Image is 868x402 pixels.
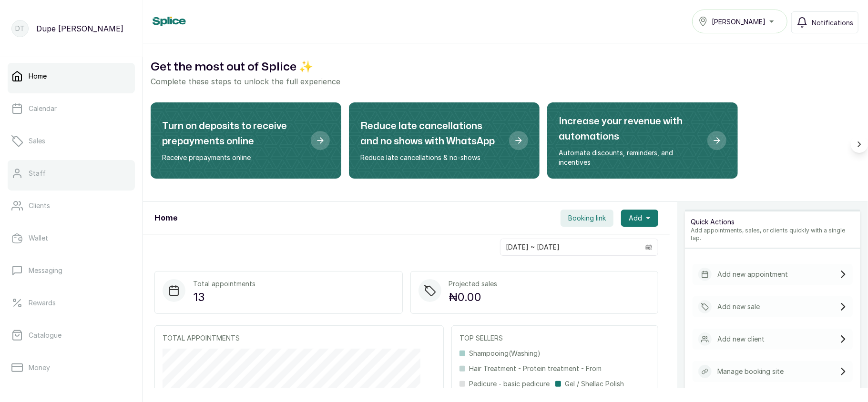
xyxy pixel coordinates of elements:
p: ₦0.00 [449,289,498,306]
p: Projected sales [449,279,498,289]
p: Automate discounts, reminders, and incentives [559,148,700,167]
p: Receive prepayments online [162,153,303,162]
p: Add new client [717,334,765,344]
p: TOP SELLERS [460,333,650,343]
p: Hair Treatment - Protein treatment - From [469,364,602,373]
p: Dupe [PERSON_NAME] [36,23,123,34]
svg: calendar [645,244,652,251]
p: Staff [29,169,46,178]
input: Select date [500,239,640,255]
p: Quick Actions [691,217,855,227]
p: Manage booking site [717,367,784,376]
p: Add appointments, sales, or clients quickly with a single tap. [691,227,855,242]
p: Calendar [29,104,57,113]
span: [PERSON_NAME] [712,17,766,27]
p: Rewards [29,298,56,308]
div: Reduce late cancellations and no shows with WhatsApp [349,102,540,179]
a: Money [8,354,135,381]
p: Add new sale [717,302,760,312]
p: DT [15,24,25,33]
p: Total appointments [193,279,255,289]
div: Turn on deposits to receive prepayments online [151,102,341,179]
p: Messaging [29,266,62,275]
h2: Get the most out of Splice ✨ [151,59,860,76]
button: Add [621,210,658,227]
a: Sales [8,128,135,154]
h2: Reduce late cancellations and no shows with WhatsApp [360,119,501,149]
h2: Increase your revenue with automations [559,114,700,144]
h2: Turn on deposits to receive prepayments online [162,119,303,149]
p: Wallet [29,233,48,243]
p: Reduce late cancellations & no-shows [360,153,501,162]
a: Rewards [8,290,135,316]
h1: Home [154,212,177,224]
button: [PERSON_NAME] [692,10,787,33]
p: TOTAL APPOINTMENTS [163,333,436,343]
a: Home [8,63,135,90]
p: Complete these steps to unlock the full experience [151,76,860,87]
span: Notifications [812,18,853,28]
button: Scroll right [851,136,868,153]
p: Money [29,363,50,372]
a: Clients [8,192,135,219]
p: Gel / Shellac Polish [565,379,624,389]
a: Wallet [8,225,135,251]
span: Booking link [568,213,606,223]
a: Staff [8,160,135,187]
button: Booking link [561,210,613,227]
button: Notifications [791,11,858,33]
a: Catalogue [8,322,135,349]
div: Increase your revenue with automations [547,102,738,179]
p: Add new appointment [717,270,788,279]
p: 13 [193,289,255,306]
p: Catalogue [29,331,61,340]
p: Sales [29,136,45,146]
p: Home [29,71,47,81]
a: Messaging [8,257,135,284]
p: Clients [29,201,50,211]
a: Calendar [8,95,135,122]
p: Shampooing(Washing) [469,349,541,358]
p: Pedicure - basic pedicure [469,379,550,389]
span: Add [629,213,642,223]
